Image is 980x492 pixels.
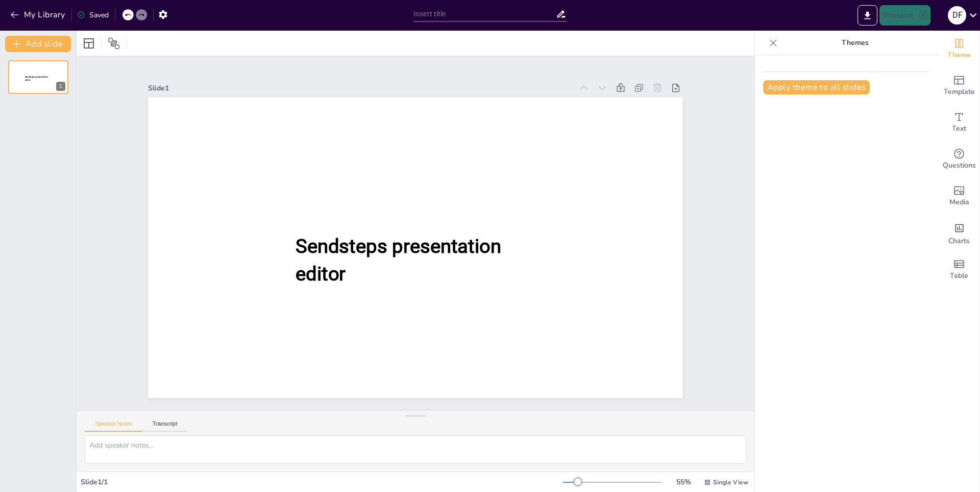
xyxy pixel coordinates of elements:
div: D F [948,6,966,25]
span: Position [108,37,120,50]
div: Add ready made slides [939,67,979,104]
span: Media [949,197,969,208]
div: 55 % [671,477,696,487]
div: Saved [77,10,109,20]
button: Present [879,5,930,26]
div: Add charts and graphs [939,215,979,251]
div: 1 [8,60,68,94]
span: Template [944,86,975,98]
input: Insert title [413,7,556,21]
button: Export to PowerPoint [857,5,877,26]
div: Get real-time input from your audience [939,141,979,178]
button: D F [948,5,966,26]
span: Text [952,123,966,134]
span: Table [950,270,968,282]
div: Add images, graphics, shapes or video [939,178,979,215]
span: Theme [947,50,971,61]
button: Transcript [142,420,188,432]
button: Speaker Notes [85,420,142,432]
div: Slide 1 / 1 [81,477,563,487]
span: Questions [943,160,976,171]
div: Change the overall theme [939,31,979,67]
div: Add text boxes [939,104,979,141]
button: My Library [8,7,69,23]
span: Charts [948,236,970,247]
div: Layout [81,35,97,52]
button: Add slide [5,36,71,52]
p: Themes [781,31,928,55]
div: 1 [56,82,65,91]
span: Sendsteps presentation editor [296,235,501,285]
button: Apply theme to all slides [763,80,870,95]
div: Slide 1 [148,83,572,93]
span: Single View [713,478,748,486]
span: Sendsteps presentation editor [25,76,48,81]
div: Add a table [939,251,979,288]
